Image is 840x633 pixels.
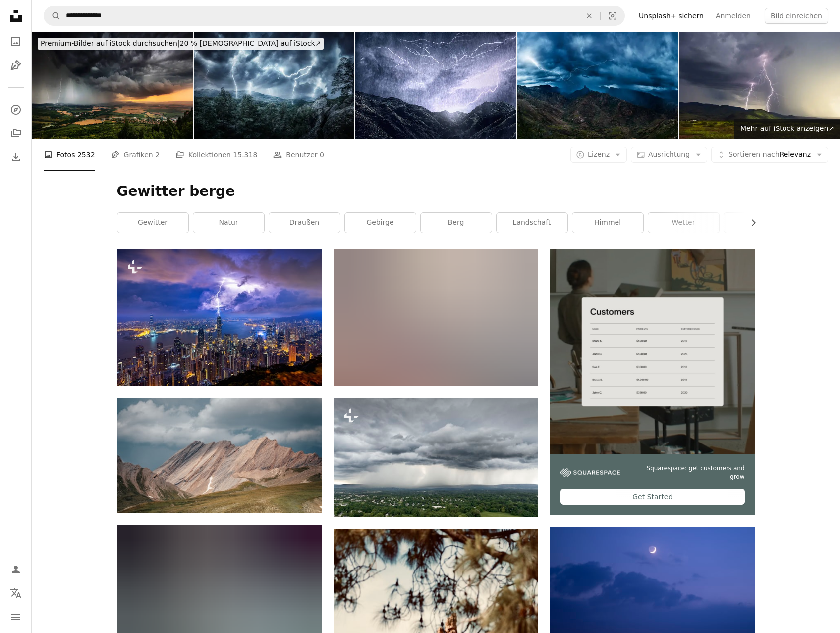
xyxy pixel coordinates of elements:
[117,398,322,513] img: Ein Gebirge mit ein paar Wolken am Himmel
[117,183,755,200] h1: Gewitter berge
[570,147,627,163] button: Lizenz
[320,149,324,160] span: 0
[633,8,710,24] a: Unsplash+ sichern
[117,588,322,597] a: See zwischen Bergen
[728,150,780,158] span: Sortieren nach
[32,32,330,56] a: Premium-Bilder auf iStock durchsuchen|20 % [DEMOGRAPHIC_DATA] auf iStock↗
[421,213,492,233] a: Berg
[41,39,321,47] span: 20 % [DEMOGRAPHIC_DATA] auf iStock ↗
[711,147,828,163] button: Sortieren nachRelevanz
[601,6,624,25] button: Visuelle Suche
[6,56,26,75] a: Grafiken
[334,452,538,461] a: Regen zieht in den Westen von Loudoun County, Virginia ein
[648,150,690,158] span: Ausrichtung
[117,213,188,233] a: Gewitter
[550,249,755,454] img: file-1747939376688-baf9a4a454ffimage
[710,8,757,24] a: Anmelden
[572,213,643,233] a: Himmel
[334,249,538,385] img: Ein Gebirge mit Bergen im Hintergrund
[6,124,26,143] a: Kollektionen
[631,147,707,163] button: Ausrichtung
[679,32,840,139] img: Blitze treffen in einem Sturm auf einen Berg
[32,32,193,139] img: Schön strukturiertes Gewitter in bulgarischen Ebenen
[6,32,26,52] a: Fotos
[44,6,625,26] form: Finden Sie Bildmaterial auf der ganzen Webseite
[334,313,538,322] a: Ein Gebirge mit Bergen im Hintergrund
[724,213,795,233] a: Sturm
[233,149,257,160] span: 15.318
[194,32,355,139] img: Blitz Gewitter Blitz in den Bergen. Konzept über das Thema Wetter, Katastrophen (Hurrikan, Taifun...
[6,607,26,627] button: Menü
[193,213,264,233] a: Natur
[175,139,257,171] a: Kollektionen 15.318
[550,249,755,515] a: Squarespace: get customers and growGet Started
[728,150,811,160] span: Relevanz
[117,249,322,385] img: Hongkong bei Nacht vom Victoria Peak.
[334,398,538,517] img: Regen zieht in den Westen von Loudoun County, Virginia ein
[734,119,840,139] a: Mehr auf iStock anzeigen↗
[6,100,26,120] a: Entdecken
[41,39,180,47] span: Premium-Bilder auf iStock durchsuchen |
[517,32,678,139] img: Sturm auf Gran Canaria
[744,213,755,233] button: Liste nach rechts verschieben
[155,149,160,160] span: 2
[111,139,160,171] a: Grafiken 2
[273,139,324,171] a: Benutzer 0
[560,489,744,505] div: Get Started
[740,125,834,132] span: Mehr auf iStock anzeigen ↗
[497,213,567,233] a: Landschaft
[6,147,26,167] a: Bisherige Downloads
[269,213,340,233] a: draußen
[117,313,322,322] a: Hongkong bei Nacht vom Victoria Peak.
[355,32,516,139] img: Mutter Natur geben dir ihre rage
[345,213,416,233] a: Gebirge
[44,6,61,25] button: Unsplash suchen
[648,213,719,233] a: Wetter
[588,150,610,158] span: Lizenz
[765,8,828,24] button: Bild einreichen
[6,583,26,603] button: Sprache
[578,6,600,25] button: Löschen
[6,560,26,579] a: Anmelden / Registrieren
[632,464,744,481] span: Squarespace: get customers and grow
[560,468,620,477] img: file-1747939142011-51e5cc87e3c9
[117,450,322,459] a: Ein Gebirge mit ein paar Wolken am Himmel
